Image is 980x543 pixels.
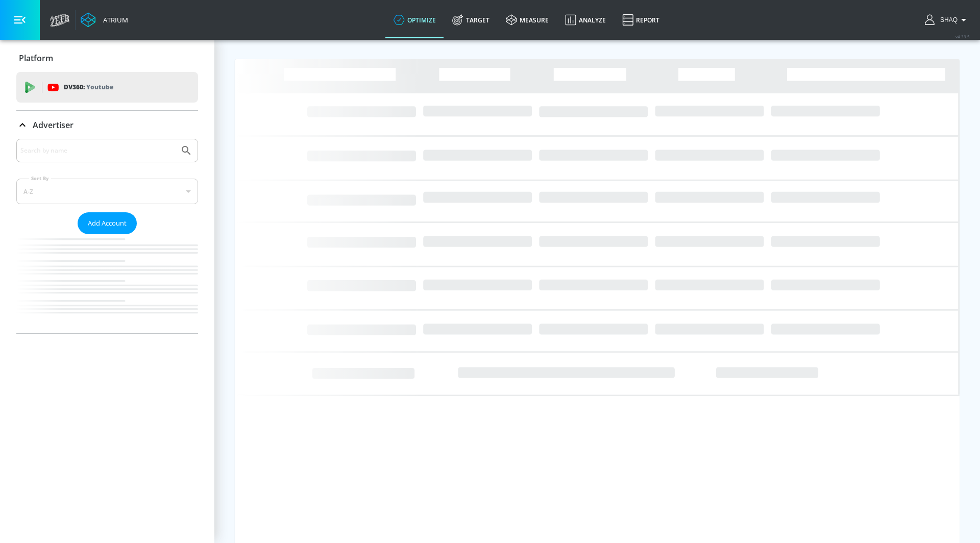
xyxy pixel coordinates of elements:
p: Advertiser [33,119,73,131]
input: Search by name [20,144,175,157]
div: Advertiser [16,111,198,139]
span: Add Account [88,217,127,229]
span: v 4.33.5 [955,34,970,39]
div: A-Z [16,179,198,204]
div: Platform [16,44,198,72]
button: Add Account [78,212,137,234]
p: Youtube [86,82,113,92]
a: measure [498,2,557,38]
span: login as: shaquille.huang@zefr.com [936,16,958,23]
a: optimize [385,2,444,38]
a: Analyze [557,2,614,38]
a: Report [614,2,668,38]
p: DV360: [64,82,113,93]
nav: list of Advertiser [16,234,198,333]
p: Platform [19,53,53,64]
a: Target [444,2,498,38]
button: Shaq [925,14,970,26]
a: Atrium [81,12,128,28]
div: DV360: Youtube [16,72,198,103]
div: Atrium [99,15,128,24]
label: Sort By [29,175,51,182]
div: Advertiser [16,139,198,333]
